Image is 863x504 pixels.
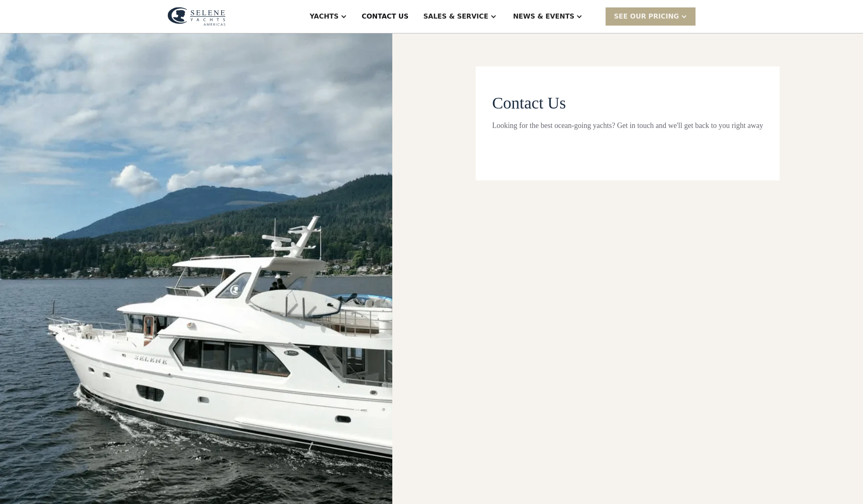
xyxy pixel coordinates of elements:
[423,12,488,21] div: Sales & Service
[492,93,763,148] form: Contact page From
[310,12,339,21] div: Yachts
[606,7,696,25] div: SEE Our Pricing
[513,12,575,21] div: News & EVENTS
[492,120,763,131] div: Looking for the best ocean-going yachts? Get in touch and we'll get back to you right away
[167,7,226,26] img: logo
[362,12,409,21] div: Contact US
[614,12,679,21] div: SEE Our Pricing
[492,94,566,112] span: Contact Us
